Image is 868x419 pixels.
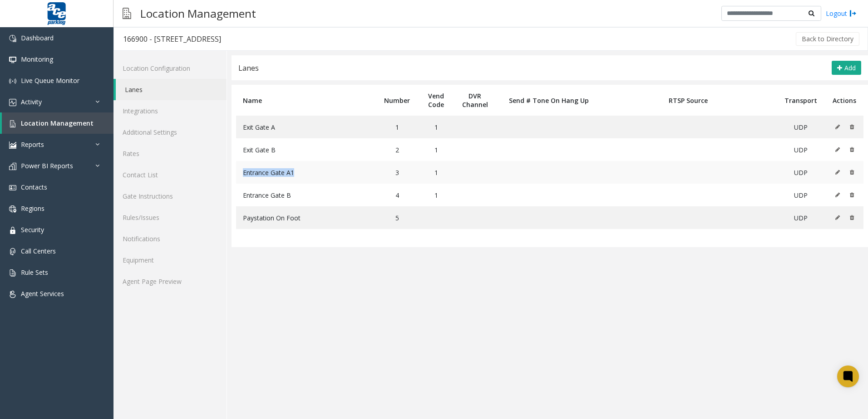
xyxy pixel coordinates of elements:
span: Monitoring [21,55,53,63]
img: 'icon' [9,99,16,106]
th: Transport [776,85,826,116]
th: Name [236,85,375,116]
img: 'icon' [9,141,16,149]
a: Agent Page Preview [113,271,227,292]
img: 'icon' [9,35,16,42]
a: Gate Instructions [113,185,227,207]
span: Entrance Gate A1 [243,168,294,177]
img: logout [849,9,857,18]
img: 'icon' [9,120,16,127]
a: Logout [826,9,857,18]
span: Power BI Reports [21,161,73,170]
img: 'icon' [9,227,16,234]
span: Dashboard [21,34,54,42]
td: 4 [375,184,419,206]
a: Equipment [113,249,227,271]
td: 2 [375,138,419,161]
span: Exit Gate A [243,123,275,132]
th: Number [375,85,419,116]
span: Add [844,63,856,72]
span: Agent Services [21,289,64,298]
a: Location Management [2,112,113,134]
span: Exit Gate B [243,146,276,154]
th: RTSP Source [601,85,775,116]
button: Back to Directory [796,32,859,46]
th: DVR Channel [454,85,497,116]
div: Lanes [238,62,259,74]
th: Vend Code [419,85,454,116]
h3: Location Management [136,2,261,24]
td: 1 [419,116,454,138]
td: UDP [776,184,826,206]
img: 'icon' [9,269,16,277]
a: Contact List [113,164,227,185]
img: 'icon' [9,248,16,255]
a: Lanes [116,79,227,100]
td: UDP [776,161,826,184]
span: Paystation On Foot [243,214,301,222]
th: Send # Tone On Hang Up [497,85,602,116]
span: Rule Sets [21,268,48,277]
span: Location Management [21,119,94,127]
td: 3 [375,161,419,184]
td: 1 [419,138,454,161]
span: Contacts [21,183,47,191]
span: Regions [21,204,44,213]
span: Security [21,225,44,234]
td: 1 [375,116,419,138]
span: Reports [21,140,44,149]
a: Location Configuration [113,58,227,79]
a: Additional Settings [113,122,227,143]
img: 'icon' [9,205,16,213]
img: 'icon' [9,56,16,63]
td: 5 [375,206,419,229]
td: UDP [776,138,826,161]
td: 1 [419,161,454,184]
td: UDP [776,206,826,229]
a: Notifications [113,228,227,249]
img: 'icon' [9,78,16,85]
img: pageIcon [123,2,131,24]
div: 166900 - [STREET_ADDRESS] [123,33,221,45]
button: Add [832,61,861,75]
span: Entrance Gate B [243,191,291,200]
img: 'icon' [9,291,16,298]
span: Call Centers [21,247,56,255]
span: Live Queue Monitor [21,76,79,85]
a: Rules/Issues [113,207,227,228]
td: UDP [776,116,826,138]
img: 'icon' [9,184,16,191]
a: Integrations [113,100,227,122]
td: 1 [419,184,454,206]
span: Activity [21,97,42,106]
a: Rates [113,143,227,164]
img: 'icon' [9,163,16,170]
th: Actions [825,85,863,116]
